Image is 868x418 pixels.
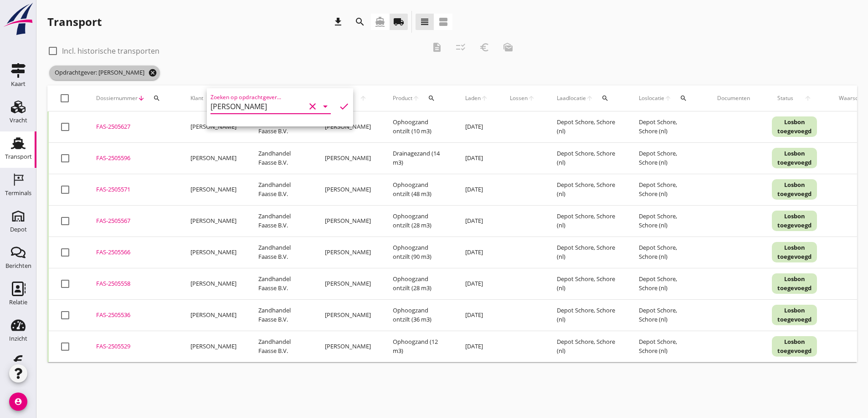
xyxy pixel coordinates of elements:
[546,142,628,174] td: Depot Schore, Schore (nl)
[382,237,454,268] td: Ophoogzand ontzilt (90 m3)
[5,263,31,269] div: Berichten
[772,305,817,325] div: Losbon toegevoegd
[354,16,365,27] i: search
[628,111,706,143] td: Depot Schore, Schore (nl)
[382,142,454,174] td: Drainagezand (14 m3)
[96,248,169,257] div: FAS-2505566
[382,268,454,299] td: Ophoogzand ontzilt (28 m3)
[247,111,314,143] td: Zandhandel Faasse B.V.
[382,331,454,362] td: Ophoogzand (12 m3)
[601,95,609,102] i: search
[393,94,412,102] span: Product
[772,179,817,200] div: Losbon toegevoegd
[717,94,750,102] div: Documenten
[382,299,454,331] td: Ophoogzand ontzilt (36 m3)
[138,95,145,102] i: arrow_downward
[62,46,159,55] label: Incl. historische transporten
[148,68,157,77] i: cancel
[314,205,382,237] td: [PERSON_NAME]
[546,205,628,237] td: Depot Schore, Schore (nl)
[375,16,385,27] i: directions_boat
[96,94,138,102] span: Dossiernummer
[190,87,236,109] div: Klant
[628,299,706,331] td: Depot Schore, Schore (nl)
[454,142,499,174] td: [DATE]
[2,2,35,36] img: logo-small.a267ee39.svg
[333,16,344,27] i: download
[180,299,247,331] td: [PERSON_NAME]
[5,154,32,160] div: Transport
[314,268,382,299] td: [PERSON_NAME]
[628,205,706,237] td: Depot Schore, Schore (nl)
[419,16,430,27] i: view_headline
[180,268,247,299] td: [PERSON_NAME]
[586,95,593,102] i: arrow_upward
[481,95,488,102] i: arrow_upward
[153,95,160,102] i: search
[247,174,314,205] td: Zandhandel Faasse B.V.
[96,342,169,351] div: FAS-2505529
[9,299,27,305] div: Relatie
[314,237,382,268] td: [PERSON_NAME]
[557,94,586,102] span: Laadlocatie
[510,94,528,102] span: Lossen
[247,299,314,331] td: Zandhandel Faasse B.V.
[664,95,672,102] i: arrow_upward
[628,142,706,174] td: Depot Schore, Schore (nl)
[211,99,305,114] input: Zoeken op opdrachtgever...
[9,393,27,411] i: account_circle
[680,95,687,102] i: search
[546,331,628,362] td: Depot Schore, Schore (nl)
[465,94,481,102] span: Laden
[5,190,31,196] div: Terminals
[454,268,499,299] td: [DATE]
[9,336,27,342] div: Inzicht
[454,331,499,362] td: [DATE]
[180,142,247,174] td: [PERSON_NAME]
[96,154,169,163] div: FAS-2505596
[96,217,169,226] div: FAS-2505567
[546,111,628,143] td: Depot Schore, Schore (nl)
[247,205,314,237] td: Zandhandel Faasse B.V.
[180,205,247,237] td: [PERSON_NAME]
[355,95,371,102] i: arrow_upward
[546,174,628,205] td: Depot Schore, Schore (nl)
[454,205,499,237] td: [DATE]
[628,237,706,268] td: Depot Schore, Schore (nl)
[772,211,817,231] div: Losbon toegevoegd
[320,101,331,112] i: arrow_drop_down
[96,279,169,288] div: FAS-2505558
[307,101,318,112] i: clear
[11,81,26,87] div: Kaart
[628,268,706,299] td: Depot Schore, Schore (nl)
[47,15,102,29] div: Transport
[314,331,382,362] td: [PERSON_NAME]
[393,16,404,27] i: local_shipping
[180,174,247,205] td: [PERSON_NAME]
[454,111,499,143] td: [DATE]
[772,148,817,168] div: Losbon toegevoegd
[96,185,169,194] div: FAS-2505571
[454,174,499,205] td: [DATE]
[314,299,382,331] td: [PERSON_NAME]
[412,95,420,102] i: arrow_upward
[639,94,664,102] span: Loslocatie
[247,331,314,362] td: Zandhandel Faasse B.V.
[180,331,247,362] td: [PERSON_NAME]
[10,227,27,232] div: Depot
[180,237,247,268] td: [PERSON_NAME]
[454,299,499,331] td: [DATE]
[628,331,706,362] td: Depot Schore, Schore (nl)
[382,205,454,237] td: Ophoogzand ontzilt (28 m3)
[454,237,499,268] td: [DATE]
[382,111,454,143] td: Ophoogzand ontzilt (10 m3)
[180,111,247,143] td: [PERSON_NAME]
[10,117,27,123] div: Vracht
[772,242,817,262] div: Losbon toegevoegd
[49,65,160,80] span: Opdrachtgever: [PERSON_NAME]
[628,174,706,205] td: Depot Schore, Schore (nl)
[799,95,817,102] i: arrow_upward
[314,174,382,205] td: [PERSON_NAME]
[546,299,628,331] td: Depot Schore, Schore (nl)
[772,116,817,137] div: Losbon toegevoegd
